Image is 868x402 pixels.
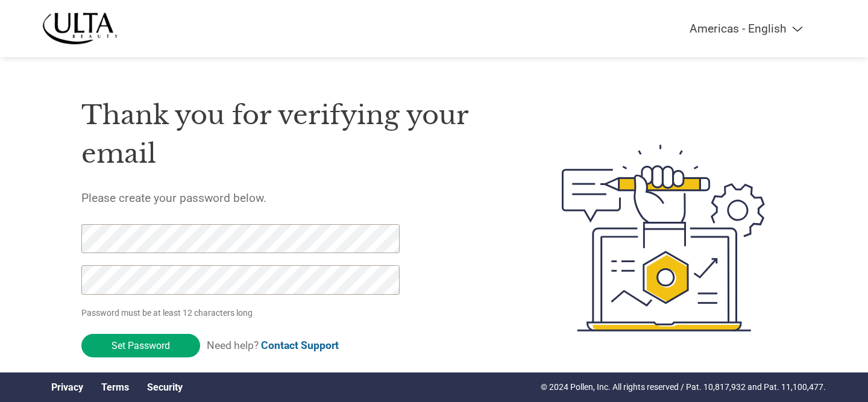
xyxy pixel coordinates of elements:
img: create-password [540,78,787,398]
span: Need help? [207,339,339,351]
h5: Please create your password below. [81,191,505,205]
p: Password must be at least 12 characters long [81,307,403,319]
a: Contact Support [261,339,339,351]
img: ULTA [42,12,118,45]
a: Terms [101,382,129,393]
a: Security [147,382,183,393]
p: © 2024 Pollen, Inc. All rights reserved / Pat. 10,817,932 and Pat. 11,100,477. [541,381,826,394]
a: Privacy [51,382,83,393]
input: Set Password [81,334,200,357]
h1: Thank you for verifying your email [81,96,505,174]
